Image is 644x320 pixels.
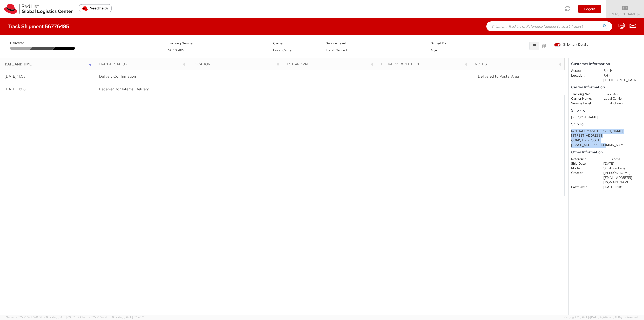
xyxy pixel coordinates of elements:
dt: Location: [567,73,600,78]
dt: Reference: [567,157,600,162]
dt: Mode: [567,166,600,171]
span: Client: 2025.18.0-71d3358 [80,315,146,319]
div: Delivery Exception [381,62,469,67]
h5: Ship From [571,108,641,113]
h4: Track Shipment 56776485 [8,24,69,29]
span: [PERSON_NAME], [603,171,631,175]
h5: Tracking Number [168,42,266,45]
span: Local Carrier [273,48,293,52]
dt: Ship Date: [567,161,600,166]
h5: Service Level [326,42,423,45]
img: rh-logistics-00dfa346123c4ec078e1.svg [4,4,73,14]
label: Shipment Details [554,42,588,48]
dt: Service Level: [567,101,600,106]
h5: Customer Information [571,62,641,66]
dt: Carrier Name: [567,96,600,101]
span: Local_Ground [326,48,347,52]
span: Server: 2025.18.0-bb0e0c2bd68 [6,315,79,319]
span: N\A [431,48,437,52]
div: Est. Arrival [287,62,375,67]
span: Received for Internal Delivery [99,87,149,92]
input: Shipment, Tracking or Reference Number (at least 4 chars) [486,21,612,31]
span: ▼ [638,12,641,16]
div: [EMAIL_ADDRESS][DOMAIN_NAME] [571,143,641,148]
div: [STREET_ADDRESS] [571,133,641,138]
h5: Carrier [273,42,318,45]
span: Delivered to Postal Area [478,74,519,79]
span: Copyright © [DATE]-[DATE] Agistix Inc., All Rights Reserved [564,315,638,319]
span: Delivered [10,41,32,46]
h5: Ship To [571,122,641,126]
dt: Creator: [567,171,600,175]
span: master, [DATE] 09:46:25 [114,315,146,319]
div: Location [193,62,280,67]
div: Date and Time [5,62,93,67]
span: Shipment Details [554,42,588,47]
button: Need help? [79,4,112,12]
button: Logout [578,5,601,13]
div: Transit Status [99,62,186,67]
span: master, [DATE] 09:52:52 [48,315,79,319]
h5: Signed By [431,42,476,45]
dt: Last Saved: [567,185,600,190]
h5: Carrier Information [571,85,641,89]
h5: Other Information [571,150,641,154]
div: Red Hat Limited [PERSON_NAME] [571,129,641,134]
div: CORK, T12 XR60, IE [571,138,641,143]
dt: Account: [567,68,600,73]
span: 56776485 [168,48,184,52]
div: [PERSON_NAME] [571,115,641,120]
dt: Tracking No: [567,92,600,97]
span: [PERSON_NAME] [609,12,641,16]
span: Delivery Confirmation [99,74,136,79]
div: Notes [475,62,563,67]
